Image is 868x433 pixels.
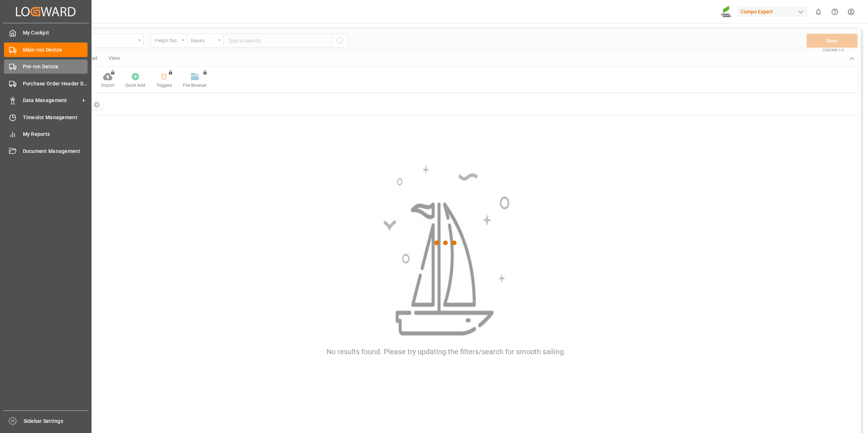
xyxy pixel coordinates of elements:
span: Pre-run Deinze [23,63,88,70]
button: show 0 new notifications [810,4,827,20]
a: Timeslot Management [4,110,88,124]
span: Timeslot Management [23,114,88,121]
span: My Reports [23,130,88,138]
a: Purchase Order Header Deinze [4,76,88,90]
img: Screenshot%202023-09-29%20at%2010.02.21.png_1712312052.png [721,5,733,18]
span: Purchase Order Header Deinze [23,80,88,88]
span: Data Management [23,97,80,104]
div: Compo Expert [738,7,807,17]
span: Document Management [23,147,88,155]
span: My Cockpit [23,29,88,37]
span: Main-run Deinze [23,46,88,54]
a: Pre-run Deinze [4,60,88,74]
a: Main-run Deinze [4,43,88,57]
button: Help Center [827,4,843,20]
span: Sidebar Settings [24,417,89,425]
a: My Cockpit [4,26,88,40]
button: Compo Expert [738,5,810,19]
